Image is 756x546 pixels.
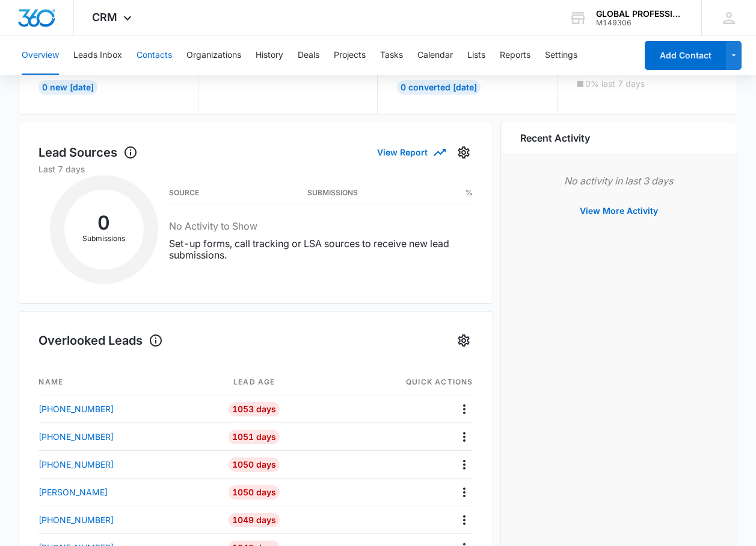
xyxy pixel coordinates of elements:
h2: 0 [64,215,144,231]
th: Quick actions [316,369,473,395]
a: [PHONE_NUMBER] [38,458,192,471]
button: Leads Inbox [73,36,122,75]
p: Submissions [64,233,144,244]
button: Overview [22,36,59,75]
button: Settings [545,36,577,75]
h3: Source [169,190,199,196]
button: Tasks [380,36,403,75]
div: 1050 Days [229,457,280,472]
div: 0 Converted [DATE] [397,80,481,95]
h1: Lead Sources [38,143,138,162]
h1: Overlooked Leads [38,331,163,350]
button: Organizations [186,36,241,75]
a: [PERSON_NAME] [38,486,192,498]
button: Lists [467,36,485,75]
a: [PHONE_NUMBER] [38,403,192,415]
button: Projects [334,36,366,75]
p: 8 [397,56,408,75]
div: 1050 Days [229,485,280,500]
div: account id [596,19,684,27]
button: Contacts [137,36,172,75]
button: Calendar [417,36,453,75]
p: 0.96% [577,56,631,75]
button: Actions [455,510,473,529]
p: 0% last 7 days [585,80,645,88]
th: Name [38,369,192,395]
div: 0 New [DATE] [38,80,97,95]
div: 1053 Days [229,402,280,416]
button: Settings [454,331,473,350]
p: [PHONE_NUMBER] [38,513,114,526]
button: View More Activity [568,196,670,225]
a: [PHONE_NUMBER] [38,430,192,443]
p: Last 7 days [38,163,473,175]
button: Reports [500,36,530,75]
span: CRM [92,11,117,24]
div: 1051 Days [229,430,280,444]
div: account name [596,9,684,19]
button: Actions [455,400,473,418]
button: Actions [455,455,473,474]
h3: No Activity to Show [169,219,473,233]
p: [PHONE_NUMBER] [38,430,114,443]
p: [PHONE_NUMBER] [38,403,114,415]
button: Actions [455,483,473,501]
button: Settings [454,143,473,162]
button: Deals [298,36,319,75]
p: 792 [38,56,71,75]
button: Add Contact [645,41,726,70]
p: 0 [218,56,229,75]
button: Actions [455,427,473,446]
h3: Submissions [307,190,358,196]
a: [PHONE_NUMBER] [38,513,192,526]
p: [PHONE_NUMBER] [38,458,114,471]
th: Lead age [192,369,316,395]
p: No activity in last 3 days [520,174,718,188]
button: View Report [377,142,444,163]
p: Set-up forms, call tracking or LSA sources to receive new lead submissions. [169,238,473,261]
div: 1049 Days [229,513,280,527]
h3: % [466,190,473,196]
button: History [256,36,283,75]
p: [PERSON_NAME] [38,486,108,498]
h6: Recent Activity [520,131,590,145]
